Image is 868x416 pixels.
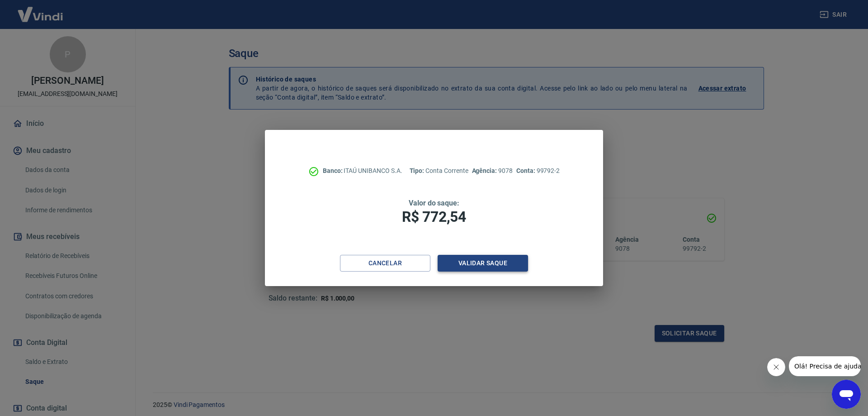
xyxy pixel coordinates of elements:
[402,208,466,225] span: R$ 772,54
[516,167,537,174] span: Conta:
[472,167,499,174] span: Agência:
[832,380,861,409] iframe: Botão para abrir a janela de mensagens
[340,255,430,272] button: Cancelar
[5,6,76,14] span: Olá! Precisa de ajuda?
[410,167,426,174] span: Tipo:
[438,255,528,272] button: Validar saque
[789,356,861,376] iframe: Mensagem da empresa
[410,166,468,176] p: Conta Corrente
[409,199,459,207] span: Valor do saque:
[323,166,402,176] p: ITAÚ UNIBANCO S.A.
[516,166,560,176] p: 99792-2
[472,166,513,176] p: 9078
[323,167,344,174] span: Banco:
[767,358,785,376] iframe: Fechar mensagem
